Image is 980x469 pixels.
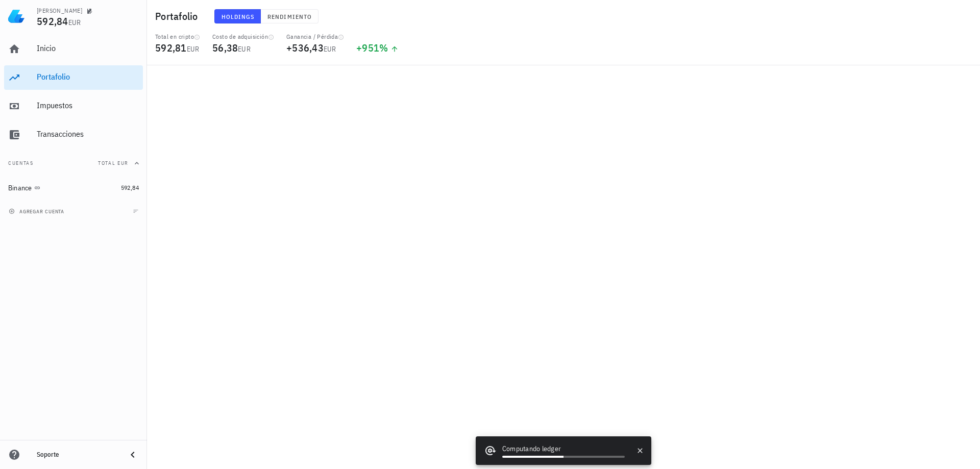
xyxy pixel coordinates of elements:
[212,33,274,41] div: Costo de adquisición
[121,184,139,191] span: 592,84
[37,7,82,15] div: [PERSON_NAME]
[4,151,143,176] button: CuentasTotal EUR
[356,43,399,53] div: +951
[286,33,344,41] div: Ganancia / Pérdida
[155,41,187,55] span: 592,81
[4,94,143,118] a: Impuestos
[155,33,200,41] div: Total en cripto
[502,443,625,456] div: Computando ledger
[286,41,324,55] span: +536,43
[212,41,238,55] span: 56,38
[68,18,81,27] span: EUR
[267,13,312,20] span: Rendimiento
[8,8,24,24] img: LedgiFi
[958,8,974,24] div: avatar
[214,9,261,23] button: Holdings
[221,13,255,20] span: Holdings
[98,160,129,166] span: Total EUR
[4,176,143,200] a: Binance 592,84
[155,8,202,24] h1: Portafolio
[187,44,200,54] span: EUR
[11,208,64,215] span: agregar cuenta
[37,451,118,459] div: Soporte
[4,122,143,147] a: Transacciones
[261,9,318,23] button: Rendimiento
[37,129,139,139] div: Transacciones
[379,41,388,55] span: %
[37,14,68,28] span: 592,84
[4,65,143,90] a: Portafolio
[37,101,139,110] div: Impuestos
[324,44,336,54] span: EUR
[37,43,139,53] div: Inicio
[8,184,32,192] div: Binance
[4,37,143,61] a: Inicio
[6,206,69,216] button: agregar cuenta
[37,72,139,82] div: Portafolio
[238,44,251,54] span: EUR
